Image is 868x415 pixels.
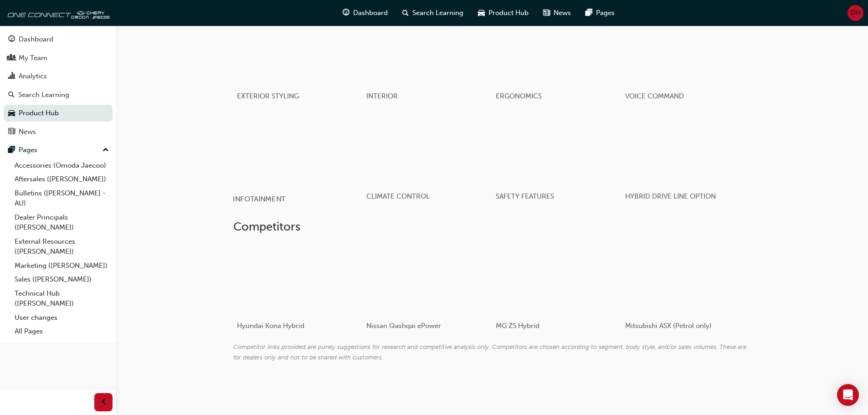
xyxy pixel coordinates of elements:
[11,311,113,325] a: User changes
[837,384,859,406] div: Open Intercom Messenger
[11,210,113,235] a: Dealer Principals ([PERSON_NAME])
[4,105,113,122] a: Product Hub
[586,7,592,19] span: pages-icon
[8,146,15,154] span: pages-icon
[4,142,113,159] button: Pages
[4,68,113,85] a: Analytics
[625,192,716,200] span: HYBRID DRIVE LINE OPTION
[625,322,712,330] span: Mitsubishi ASX (Petrol only)
[19,145,37,155] div: Pages
[492,11,621,112] button: ERGONOMICS
[8,54,15,62] span: people-icon
[4,123,113,140] a: News
[233,241,363,342] a: Hyundai Kona Hybrid
[621,11,751,112] button: VOICE COMMAND
[363,11,492,112] button: INTERIOR
[496,92,542,100] span: ERGONOMICS
[8,36,15,44] span: guage-icon
[496,322,539,330] span: MG ZS Hybrid
[343,7,349,19] span: guage-icon
[19,53,47,63] div: My Team
[363,241,492,342] a: Nissan Qashqai ePower
[11,324,113,338] a: All Pages
[496,192,554,200] span: SAFETY FEATURES
[237,322,304,330] span: Hyundai Kona Hybrid
[4,31,113,48] a: Dashboard
[847,5,863,21] button: DH
[554,8,571,18] span: News
[5,4,109,22] img: oneconnect
[543,7,550,19] span: news-icon
[11,159,113,173] a: Accessories (Omoda Jaecoo)
[233,11,363,112] button: EXTERIOR STYLING
[492,241,621,342] a: MG ZS Hybrid
[233,194,286,203] span: INFOTAINMENT
[478,7,485,19] span: car-icon
[625,92,684,100] span: VOICE COMMAND
[103,144,109,156] span: up-icon
[395,4,471,22] a: search-iconSearch Learning
[4,29,113,142] button: DashboardMy TeamAnalyticsSearch LearningProduct HubNews
[488,8,529,18] span: Product Hub
[4,87,113,103] a: Search Learning
[353,8,388,18] span: Dashboard
[11,287,113,311] a: Technical Hub ([PERSON_NAME])
[11,259,113,273] a: Marketing ([PERSON_NAME])
[412,8,463,18] span: Search Learning
[8,109,15,118] span: car-icon
[402,7,409,19] span: search-icon
[11,186,113,210] a: Bulletins ([PERSON_NAME] - AU)
[19,71,47,82] div: Analytics
[100,397,107,408] span: prev-icon
[11,235,113,259] a: External Resources ([PERSON_NAME])
[536,4,578,22] a: news-iconNews
[366,192,430,200] span: CLIMATE CONTROL
[366,92,398,100] span: INTERIOR
[471,4,536,22] a: car-iconProduct Hub
[11,272,113,287] a: Sales ([PERSON_NAME])
[596,8,615,18] span: Pages
[621,112,751,213] button: HYBRID DRIVE LINE OPTION
[11,172,113,186] a: Aftersales ([PERSON_NAME])
[233,343,746,362] span: Competitor links provided are purely suggestions for research and competitive analysis only. Comp...
[363,112,492,213] button: CLIMATE CONTROL
[8,72,15,81] span: chart-icon
[233,220,751,234] h2: Competitors
[19,34,53,45] div: Dashboard
[19,127,36,137] div: News
[18,90,69,100] div: Search Learning
[578,4,622,22] a: pages-iconPages
[8,128,15,136] span: news-icon
[492,112,621,213] button: SAFETY FEATURES
[851,8,861,18] span: DH
[233,112,363,213] button: INFOTAINMENT
[335,4,395,22] a: guage-iconDashboard
[8,91,15,99] span: search-icon
[621,241,751,342] a: Mitsubishi ASX (Petrol only)
[237,92,299,100] span: EXTERIOR STYLING
[4,50,113,67] a: My Team
[366,322,441,330] span: Nissan Qashqai ePower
